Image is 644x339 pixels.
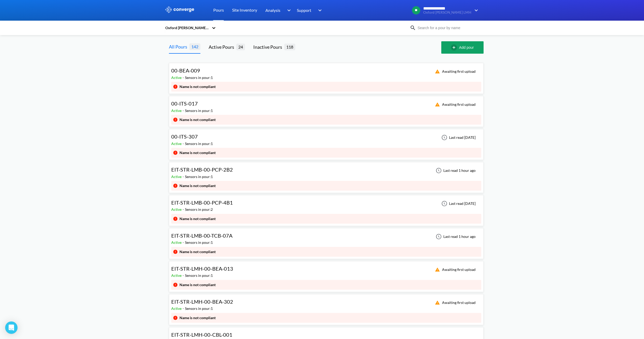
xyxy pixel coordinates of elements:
[171,207,183,212] span: Active
[180,315,216,321] div: Name is not compliant
[185,306,213,311] div: Sensors in pour: 1
[169,217,484,222] a: EIT-STR-LMB-00-PCP-4B1Active-Sensors in pour:2Last read [DATE]Name is not compliant
[423,11,471,14] span: Oxford [PERSON_NAME] LMH
[183,75,185,80] span: -
[171,265,233,272] span: EIT-STR-LMH-00-BEA-013
[410,25,416,31] img: icon-search.svg
[185,174,213,180] div: Sensors in pour: 1
[169,316,484,321] a: EIT-STR-LMH-00-BEA-302Active-Sensors in pour:1Awaiting first uploadName is not compliant
[209,43,236,51] div: Active Pours
[169,85,484,90] a: 00-BEA-009Active-Sensors in pour:1Awaiting first uploadName is not compliant
[183,240,185,245] span: -
[441,41,484,54] button: Add pour
[165,6,195,13] img: logo_ewhite.svg
[169,250,484,255] a: EIT-STR-LMB-00-TCB-07AActive-Sensors in pour:1Last read 1 hour agoName is not compliant
[180,150,216,156] div: Name is not compliant
[171,67,200,74] span: 00-BEA-009
[171,141,183,146] span: Active
[189,43,200,50] span: 142
[433,233,477,240] div: Last read 1 hour ago
[169,333,484,337] a: EIT-STR-LMH-00-CBL-001Active-Sensors in pour:0
[171,174,183,179] span: Active
[180,282,216,288] div: Name is not compliant
[471,7,479,13] img: downArrow.svg
[265,7,280,13] span: Analysis
[169,43,189,50] div: All Pours
[171,75,183,80] span: Active
[169,151,484,156] a: 00-ITS-307Active-Sensors in pour:1Last read [DATE]Name is not compliant
[185,141,213,147] div: Sensors in pour: 1
[439,200,477,207] div: Last read [DATE]
[432,68,477,75] div: Awaiting first upload
[416,25,478,31] input: Search for a pour by name
[183,108,185,113] span: -
[183,174,185,179] span: -
[171,240,183,245] span: Active
[180,117,216,123] div: Name is not compliant
[315,7,323,13] img: downArrow.svg
[171,298,233,305] span: EIT-STR-LMH-00-BEA-302
[171,306,183,311] span: Active
[183,141,185,146] span: -
[171,332,232,338] span: EIT-STR-LMH-00-CBL-001
[171,166,233,173] span: EIT-STR-LMB-00-PCP-2B2
[169,118,484,123] a: 00-ITS-017Active-Sensors in pour:1Awaiting first uploadName is not compliant
[171,199,233,206] span: EIT-STR-LMB-00-PCP-4B1
[185,273,213,278] div: Sensors in pour: 1
[169,283,484,288] a: EIT-STR-LMH-00-BEA-013Active-Sensors in pour:1Awaiting first uploadName is not compliant
[180,216,216,222] div: Name is not compliant
[432,101,477,108] div: Awaiting first upload
[171,232,233,239] span: EIT-STR-LMB-00-TCB-07A
[185,207,213,212] div: Sensors in pour: 2
[284,7,292,13] img: downArrow.svg
[183,273,185,278] span: -
[185,240,213,245] div: Sensors in pour: 1
[185,75,213,80] div: Sensors in pour: 1
[183,207,185,212] span: -
[236,44,245,50] span: 24
[165,25,209,31] div: Oxford [PERSON_NAME] LMH
[5,321,18,334] div: Open Intercom Messenger
[180,84,216,90] div: Name is not compliant
[169,184,484,189] a: EIT-STR-LMB-00-PCP-2B2Active-Sensors in pour:1Last read 1 hour agoName is not compliant
[432,267,477,273] div: Awaiting first upload
[439,134,477,141] div: Last read [DATE]
[183,306,185,311] span: -
[180,183,216,189] div: Name is not compliant
[171,100,198,107] span: 00-ITS-017
[185,108,213,114] div: Sensors in pour: 1
[180,249,216,255] div: Name is not compliant
[171,108,183,113] span: Active
[284,44,295,50] span: 118
[297,7,311,13] span: Support
[433,167,477,174] div: Last read 1 hour ago
[171,133,198,140] span: 00-ITS-307
[432,300,477,306] div: Awaiting first upload
[171,273,183,278] span: Active
[451,44,459,51] img: add-circle-outline.svg
[253,43,284,51] div: Inactive Pours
